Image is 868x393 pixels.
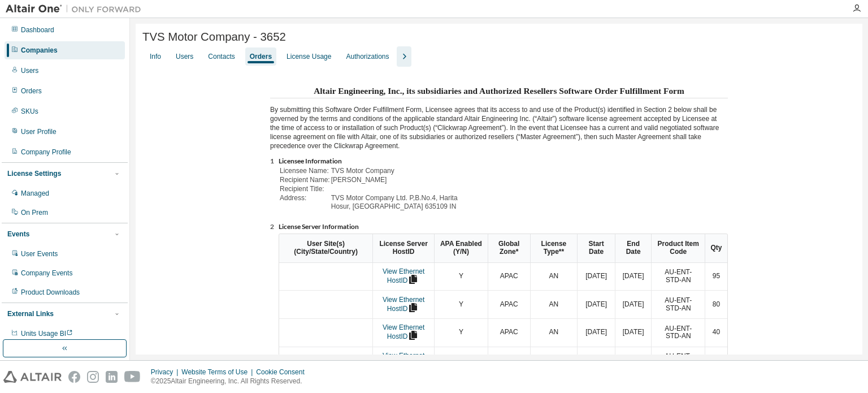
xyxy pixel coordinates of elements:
div: Contacts [208,52,235,61]
td: APAC [488,263,530,291]
th: Qty [705,234,727,263]
p: © 2025 Altair Engineering, Inc. All Rights Reserved. [151,377,311,386]
div: License Settings [7,169,61,178]
td: [DATE] [577,347,615,375]
div: External Links [7,309,54,318]
th: APA Enabled (Y/N) [434,234,488,263]
td: Y [434,290,488,318]
div: Companies [21,46,58,55]
li: License Server Information [279,223,728,232]
th: User Site(s) (City/State/Country) [279,234,372,263]
div: Orders [250,52,272,61]
img: Altair One [6,3,147,15]
td: [DATE] [615,290,651,318]
th: License Type** [530,234,578,263]
img: instagram.svg [87,371,99,383]
div: Events [7,230,29,239]
a: View Ethernet HostID [383,323,425,340]
td: MNT [530,347,578,375]
td: [DATE] [615,318,651,347]
a: View Ethernet HostID [383,267,425,284]
td: [DATE] [615,347,651,375]
img: linkedin.svg [106,371,118,383]
td: 80 [705,290,727,318]
td: 344 [705,347,727,375]
td: [DATE] [577,290,615,318]
img: youtube.svg [124,371,141,383]
div: Users [21,66,38,75]
td: TVS Motor Company [331,167,458,175]
td: APAC [488,318,530,347]
th: End Date [615,234,651,263]
td: AU-ENT-STD-AN [651,263,705,291]
th: Global Zone* [488,234,530,263]
td: AU-ENT-STD-MNT [651,347,705,375]
td: AU-ENT-STD-AN [651,318,705,347]
td: [DATE] [577,318,615,347]
td: [DATE] [615,263,651,291]
td: TVS Motor Company Ltd. P,B.No.4, Harita [331,195,458,202]
td: Recipient Title: [280,185,330,193]
th: License Server HostID [372,234,434,263]
td: 95 [705,263,727,291]
td: AN [530,263,578,291]
td: AN [530,290,578,318]
td: Licensee Name: [280,167,330,175]
td: AU-ENT-STD-AN [651,290,705,318]
div: Users [176,52,193,61]
div: Dashboard [21,25,54,34]
td: N [434,347,488,375]
td: Recipient Name: [280,176,330,184]
div: Company Events [21,269,72,278]
a: View Ethernet HostID [383,352,425,369]
div: Managed [21,189,49,198]
div: Privacy [151,368,181,377]
img: altair_logo.svg [3,371,62,383]
div: User Events [21,249,58,258]
div: User Profile [21,127,57,136]
td: 40 [705,318,727,347]
div: Company Profile [21,148,71,157]
td: Hosur, [GEOGRAPHIC_DATA] 635109 IN [331,203,458,211]
div: On Prem [21,208,48,217]
a: View Ethernet HostID [383,296,425,313]
td: APAC [488,347,530,375]
img: facebook.svg [68,371,80,383]
td: APAC [488,290,530,318]
td: [PERSON_NAME] [331,176,458,184]
th: Product Item Code [651,234,705,263]
div: SKUs [21,107,38,116]
div: Info [150,52,161,61]
td: Y [434,318,488,347]
div: Cookie Consent [256,368,311,377]
span: TVS Motor Company - 3652 [142,31,286,44]
h3: Altair Engineering, Inc., its subsidiaries and Authorized Resellers Software Order Fulfillment Form [270,83,728,98]
div: Website Terms of Use [181,368,256,377]
span: Units Usage BI [21,330,73,338]
div: Product Downloads [21,288,80,297]
li: Licensee Information [279,157,728,166]
td: AN [530,318,578,347]
th: Start Date [577,234,615,263]
div: Orders [21,87,42,96]
td: Y [434,263,488,291]
div: License Usage [287,52,331,61]
div: Authorizations [346,52,389,61]
td: [DATE] [577,263,615,291]
td: Address: [280,195,330,202]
